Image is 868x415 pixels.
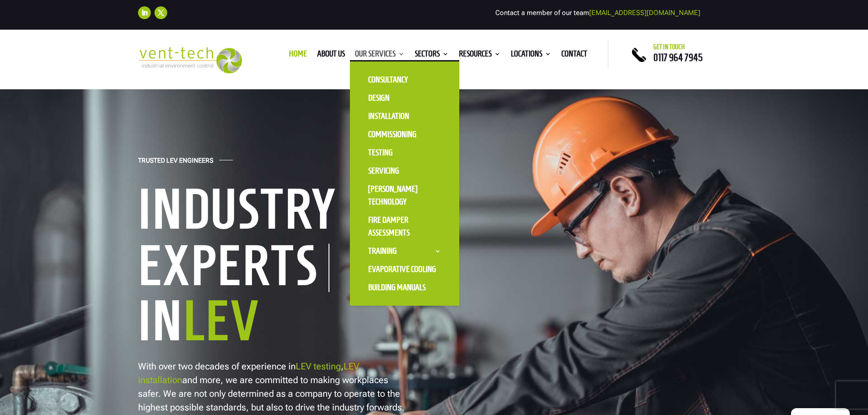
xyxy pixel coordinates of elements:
[138,361,359,385] a: LEV installation
[289,51,307,61] a: Home
[359,211,450,242] a: Fire Damper Assessments
[589,9,700,17] a: [EMAIL_ADDRESS][DOMAIN_NAME]
[415,51,449,61] a: Sectors
[359,278,450,297] a: Building Manuals
[138,292,421,354] h1: In
[138,180,421,242] h1: Industry
[653,43,685,51] span: Get in touch
[495,9,700,17] span: Contact a member of our team
[317,51,345,61] a: About us
[359,260,450,278] a: Evaporative Cooling
[359,71,450,89] a: Consultancy
[359,143,450,162] a: Testing
[138,47,242,74] img: 2023-09-27T08_35_16.549ZVENT-TECH---Clear-background
[653,52,703,63] a: 0117 964 7945
[138,244,329,292] h1: Experts
[359,125,450,143] a: Commissioning
[561,51,587,61] a: Contact
[138,6,151,19] a: Follow on LinkedIn
[359,242,450,260] a: Training
[183,291,260,350] span: LEV
[138,157,213,169] h4: Trusted LEV Engineers
[154,6,167,19] a: Follow on X
[359,107,450,125] a: Installation
[359,180,450,211] a: [PERSON_NAME] Technology
[459,51,501,61] a: Resources
[138,359,407,414] p: With over two decades of experience in , and more, we are committed to making workplaces safer. W...
[296,361,341,372] a: LEV testing
[359,89,450,107] a: Design
[359,162,450,180] a: Servicing
[355,51,405,61] a: Our Services
[511,51,551,61] a: Locations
